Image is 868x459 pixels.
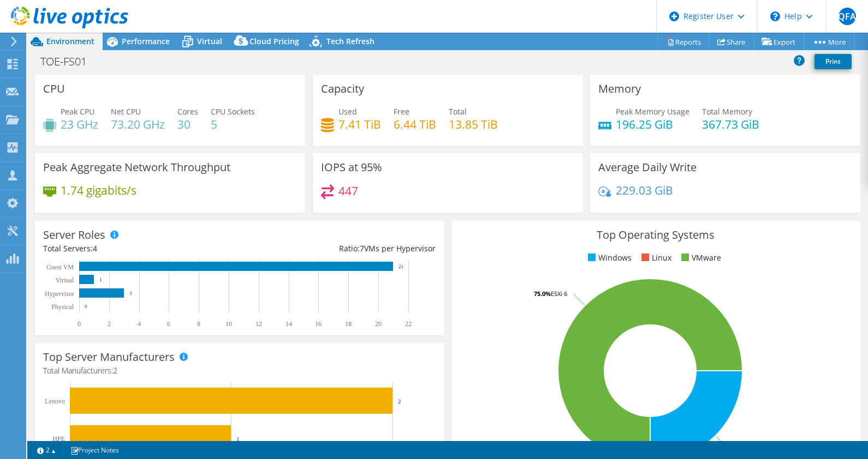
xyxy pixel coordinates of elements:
[45,397,65,405] text: Lenovo
[93,243,97,253] span: 4
[770,11,780,21] svg: \n
[239,243,435,255] div: Ratio: VMs per Hypervisor
[338,118,381,130] h4: 7.41 TiB
[360,243,364,253] span: 7
[43,229,105,241] h3: Server Roles
[394,118,436,130] h4: 6.44 TiB
[449,106,467,117] span: Total
[122,36,170,46] span: Performance
[345,320,352,328] text: 18
[211,118,255,130] h4: 5
[321,161,382,173] h3: IOPS at 95%
[753,33,804,50] a: Export
[534,289,551,298] tspan: 75.0%
[657,33,710,50] a: Reports
[702,106,752,117] span: Total Memory
[108,320,111,328] text: 2
[338,106,357,117] span: Used
[43,161,230,173] h3: Peak Aggregate Network Throughput
[551,289,567,298] tspan: ESXi 6
[51,303,74,311] text: Physical
[236,436,240,442] text: 1
[804,33,854,50] a: More
[679,252,721,264] li: VMware
[326,36,374,46] span: Tech Refresh
[56,276,74,284] text: Virtual
[815,54,852,69] a: Print
[61,184,136,196] h4: 1.74 gigabits/s
[197,320,200,328] text: 8
[585,252,632,264] li: Windows
[255,320,262,328] text: 12
[129,291,132,296] text: 3
[460,229,852,241] h3: Top Operating Systems
[99,277,102,282] text: 1
[598,83,641,95] h3: Memory
[398,398,401,404] text: 2
[113,365,117,376] span: 2
[78,320,81,328] text: 0
[111,106,141,117] span: Net CPU
[249,36,299,46] span: Cloud Pricing
[197,36,222,46] span: Virtual
[43,83,65,95] h3: CPU
[321,83,364,95] h3: Capacity
[225,320,232,328] text: 10
[639,252,671,264] li: Linux
[338,185,358,197] h4: 447
[211,106,255,117] span: CPU Sockets
[138,320,141,328] text: 4
[85,304,87,309] text: 0
[61,118,98,130] h4: 23 GHz
[839,8,856,25] span: QFA
[29,443,63,457] a: 2
[315,320,322,328] text: 16
[177,118,198,130] h4: 30
[449,118,498,130] h4: 13.85 TiB
[167,320,170,328] text: 6
[61,106,94,117] span: Peak CPU
[598,161,697,173] h3: Average Daily Write
[399,264,403,269] text: 21
[709,33,754,50] a: Share
[616,184,673,196] h4: 229.03 GiB
[52,435,65,443] text: HPE
[702,118,759,130] h4: 367.73 GiB
[63,443,127,457] a: Project Notes
[616,106,689,117] span: Peak Memory Usage
[43,243,239,255] div: Total Servers:
[111,118,165,130] h4: 73.20 GHz
[405,320,412,328] text: 22
[45,290,74,298] text: Hypervisor
[43,351,175,363] h3: Top Server Manufacturers
[375,320,382,328] text: 20
[286,320,292,328] text: 14
[46,36,94,46] span: Environment
[616,118,689,130] h4: 196.25 GiB
[177,106,198,117] span: Cores
[394,106,409,117] span: Free
[43,365,436,377] h4: Total Manufacturers:
[46,263,74,271] text: Guest VM
[35,56,104,68] h1: TOE-FS01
